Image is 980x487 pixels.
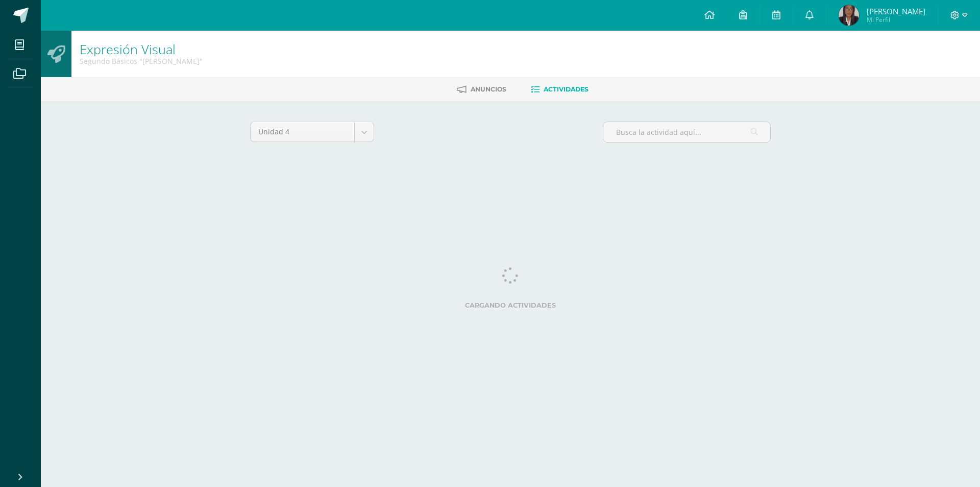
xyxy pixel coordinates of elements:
[544,85,589,93] span: Actividades
[531,81,589,98] a: Actividades
[250,302,771,309] label: Cargando actividades
[457,81,506,98] a: Anuncios
[251,122,374,142] a: Unidad 4
[603,122,770,142] input: Busca la actividad aquí...
[80,40,176,58] a: Expresión Visual
[80,42,203,56] h1: Expresión Visual
[471,85,506,93] span: Anuncios
[839,5,859,26] img: 4640439c713e245cba9537ab713f1a70.png
[867,15,925,24] span: Mi Perfil
[258,122,347,142] span: Unidad 4
[867,6,925,16] span: [PERSON_NAME]
[80,56,203,66] div: Segundo Básicos 'Newton'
